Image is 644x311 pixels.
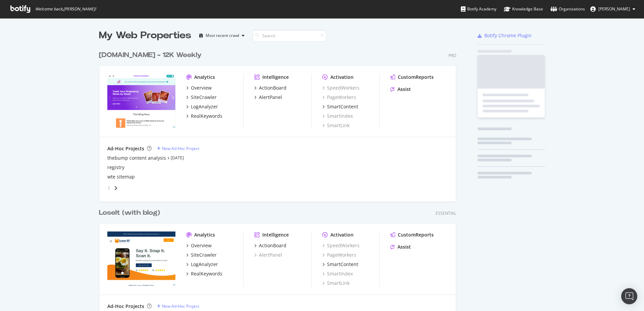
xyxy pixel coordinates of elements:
a: SpeedWorkers [322,85,360,91]
div: LogAnalyzer [191,103,218,110]
a: registry [107,164,124,171]
div: Assist [397,86,411,93]
a: Overview [186,242,212,249]
div: My Web Properties [99,29,191,42]
a: SmartContent [322,103,358,110]
a: Overview [186,85,212,91]
a: New Ad-Hoc Project [157,303,199,309]
a: Botify Chrome Plugin [478,32,532,39]
a: wte sitemap [107,173,135,180]
div: RealKeywords [191,113,222,119]
div: Activation [330,231,354,238]
div: Activation [330,74,354,81]
a: PageWorkers [322,252,356,258]
a: RealKeywords [186,270,222,277]
div: New Ad-Hoc Project [162,146,199,151]
a: RealKeywords [186,113,222,119]
div: CustomReports [398,74,434,81]
div: Botify Academy [461,6,496,12]
div: Botify Chrome Plugin [484,32,532,39]
img: hopetocope.com [107,231,175,286]
div: Intelligence [262,74,289,81]
span: Ravindra Shirsale [598,6,630,12]
div: AlertPanel [259,94,282,101]
a: AlertPanel [254,252,282,258]
a: LoseIt (with blog) [99,208,163,218]
a: SiteCrawler [186,94,217,101]
a: SpeedWorkers [322,242,360,249]
div: angle-right [113,185,118,192]
a: PageWorkers [322,94,356,101]
div: Ad-Hoc Projects [107,303,144,310]
a: [DATE] [171,155,184,161]
div: Analytics [194,231,215,238]
div: SmartContent [327,103,358,110]
div: RealKeywords [191,270,222,277]
div: Organizations [550,6,585,12]
a: New Ad-Hoc Project [157,146,199,151]
div: SiteCrawler [191,252,217,258]
a: SmartIndex [322,113,353,119]
a: LogAnalyzer [186,261,218,268]
a: SmartContent [322,261,358,268]
a: ActionBoard [254,85,286,91]
div: Most recent crawl [206,34,239,38]
a: SmartIndex [322,270,353,277]
a: ActionBoard [254,242,286,249]
div: Overview [191,85,212,91]
a: [DOMAIN_NAME] - 12K Weekly [99,50,204,60]
div: New Ad-Hoc Project [162,303,199,309]
a: CustomReports [390,74,434,81]
div: LoseIt (with blog) [99,208,160,218]
div: SiteCrawler [191,94,217,101]
div: ActionBoard [259,85,286,91]
div: Open Intercom Messenger [621,288,637,304]
div: angle-left [105,183,113,194]
a: SmartLink [322,122,350,129]
a: SiteCrawler [186,252,217,258]
div: Assist [397,244,411,250]
div: Ad-Hoc Projects [107,145,144,152]
div: SmartContent [327,261,358,268]
input: Search [253,30,326,42]
div: Intelligence [262,231,289,238]
a: CustomReports [390,231,434,238]
a: Assist [390,244,411,250]
a: Assist [390,86,411,93]
div: Knowledge Base [504,6,543,12]
div: [DOMAIN_NAME] - 12K Weekly [99,50,202,60]
div: CustomReports [398,231,434,238]
a: SmartLink [322,280,350,287]
button: [PERSON_NAME] [585,4,641,14]
a: LogAnalyzer [186,103,218,110]
div: Essential [436,210,456,216]
div: LogAnalyzer [191,261,218,268]
div: Analytics [194,74,215,81]
div: Overview [191,242,212,249]
button: Most recent crawl [197,30,247,41]
span: Welcome back, [PERSON_NAME] ! [35,6,96,12]
img: whattoexpect.com [107,74,175,128]
a: AlertPanel [254,94,282,101]
div: ActionBoard [259,242,286,249]
div: Pro [448,53,456,58]
a: thebump content analysis [107,155,166,161]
